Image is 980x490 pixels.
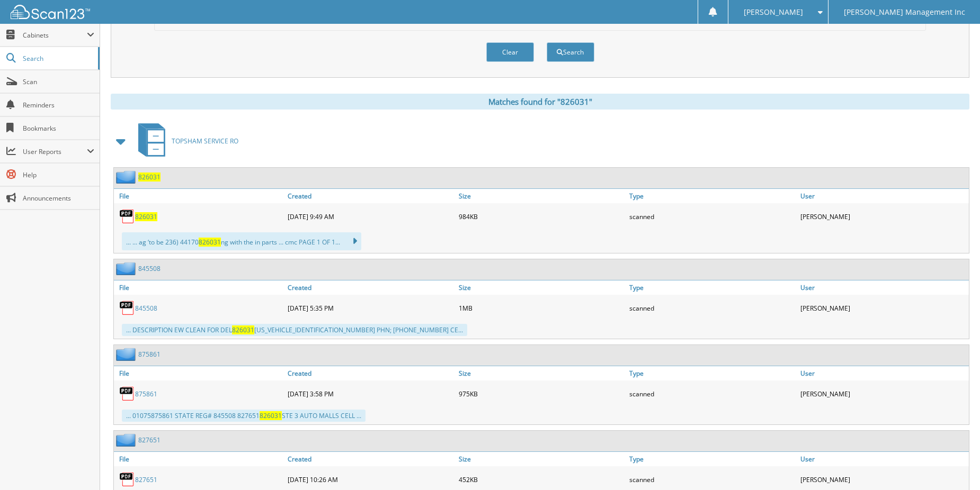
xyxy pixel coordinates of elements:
a: File [114,280,285,295]
a: Created [285,280,456,295]
button: Clear [486,42,534,62]
img: folder2.png [116,170,138,184]
a: Size [456,366,627,380]
div: ... 01075875861 STATE REG# 845508 827651 STE 3 AUTO MALLS CELL ... [122,410,366,422]
a: Type [627,280,798,295]
span: [PERSON_NAME] Management Inc [844,9,965,15]
img: folder2.png [116,262,138,275]
span: 826031 [232,325,254,334]
img: PDF.png [119,386,135,402]
div: 984KB [456,206,627,227]
div: 975KB [456,383,627,404]
span: 826031 [199,238,221,247]
a: 827651 [138,435,161,444]
a: Type [627,366,798,380]
a: Size [456,280,627,295]
div: [DATE] 9:49 AM [285,206,456,227]
img: PDF.png [119,471,135,487]
img: folder2.png [116,433,138,447]
span: Announcements [23,194,94,203]
span: Search [23,54,93,63]
span: [PERSON_NAME] [744,9,803,15]
div: [DATE] 5:35 PM [285,297,456,319]
a: Created [285,366,456,380]
a: User [798,189,969,203]
a: File [114,189,285,203]
div: ... ... ag ‘to be 236) 44170 ng with the in parts ... cmc PAGE 1 OF 1... [122,232,361,250]
img: folder2.png [116,348,138,361]
a: 826031 [135,212,157,221]
div: 452KB [456,469,627,490]
div: scanned [627,469,798,490]
span: Help [23,170,94,179]
span: Cabinets [23,31,87,40]
div: Matches found for "826031" [111,94,969,110]
a: User [798,366,969,380]
div: [PERSON_NAME] [798,383,969,404]
div: 1MB [456,297,627,319]
iframe: Chat Widget [927,439,980,490]
div: ... DESCRIPTION EW CLEAN FOR DEL [US_VEHICLE_IDENTIFICATION_NUMBER] PHN; [PHONE_NUMBER] CE... [122,324,467,336]
a: 826031 [138,173,161,182]
button: Search [547,42,594,62]
span: 826031 [260,411,282,420]
a: 875861 [138,350,161,359]
a: 875861 [135,389,157,398]
span: TOPSHAM SERVICE RO [172,137,238,146]
div: [PERSON_NAME] [798,469,969,490]
div: scanned [627,383,798,404]
img: PDF.png [119,208,135,224]
div: [PERSON_NAME] [798,206,969,227]
span: Bookmarks [23,124,94,133]
a: Created [285,189,456,203]
a: 845508 [138,264,161,273]
a: User [798,452,969,466]
div: [PERSON_NAME] [798,297,969,319]
a: Type [627,189,798,203]
a: Size [456,189,627,203]
img: scan123-logo-white.svg [11,5,90,19]
div: scanned [627,206,798,227]
span: User Reports [23,147,87,156]
a: 845508 [135,304,157,313]
a: File [114,452,285,466]
a: TOPSHAM SERVICE RO [132,120,238,162]
div: [DATE] 10:26 AM [285,469,456,490]
span: Reminders [23,101,94,110]
a: Type [627,452,798,466]
span: Scan [23,77,94,86]
div: [DATE] 3:58 PM [285,383,456,404]
a: Size [456,452,627,466]
img: PDF.png [119,300,135,316]
a: File [114,366,285,380]
a: User [798,280,969,295]
a: 827651 [135,475,157,484]
div: scanned [627,297,798,319]
a: Created [285,452,456,466]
